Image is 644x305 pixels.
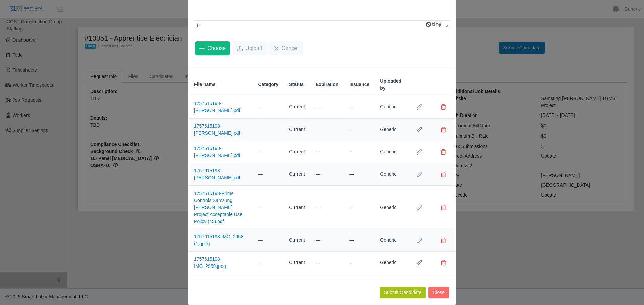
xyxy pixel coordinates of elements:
td: Generic [375,96,407,119]
button: Delete file [437,100,450,114]
button: Submit Candidate [380,287,426,298]
td: Generic [375,119,407,141]
span: Cancel [282,44,299,52]
button: Choose [195,41,230,55]
td: — [344,141,375,163]
button: Row Edit [413,201,426,214]
button: Cancel [269,41,303,55]
td: — [344,96,375,119]
button: Delete file [437,168,450,181]
td: — [344,119,375,141]
td: Current [284,96,310,119]
a: 1757615198-[PERSON_NAME].pdf [194,168,240,180]
button: Row Edit [413,100,426,114]
button: Delete file [437,123,450,136]
a: Powered by Tiny [426,22,443,27]
td: Generic [375,252,407,274]
button: Row Edit [413,234,426,247]
a: 1757615198-IMG_2959.jpeg [194,256,226,269]
td: Current [284,141,310,163]
td: — [253,119,284,141]
button: Row Edit [413,145,426,159]
span: Uploaded by [380,78,402,92]
button: Row Edit [413,168,426,181]
td: Generic [375,163,407,186]
span: File name [194,81,216,88]
a: 1757615198-[PERSON_NAME].pdf [194,146,240,158]
td: — [253,229,284,252]
td: Current [284,163,310,186]
a: 1757615198-[PERSON_NAME].pdf [194,101,240,113]
td: — [344,186,375,229]
div: p [197,22,200,27]
button: Row Edit [413,256,426,270]
span: Category [258,81,279,88]
td: Generic [375,229,407,252]
td: — [253,163,284,186]
td: — [253,141,284,163]
td: — [344,229,375,252]
td: — [310,119,344,141]
div: Press the Up and Down arrow keys to resize the editor. [443,21,450,29]
td: — [310,141,344,163]
td: Current [284,119,310,141]
td: Current [284,186,310,229]
td: — [344,252,375,274]
td: — [253,252,284,274]
button: Delete file [437,145,450,159]
td: — [253,96,284,119]
a: 1757615198-[PERSON_NAME].pdf [194,123,240,136]
span: Upload [245,44,262,52]
span: Choose [207,44,226,52]
button: Delete file [437,201,450,214]
td: — [310,96,344,119]
button: Close [428,287,449,298]
td: Generic [375,141,407,163]
td: Current [284,252,310,274]
button: Delete file [437,234,450,247]
span: Expiration [316,81,338,88]
td: — [344,163,375,186]
a: 1757615198-IMG_2958 (1).jpeg [194,234,244,246]
a: 1757615198-Prime Controls Samsung [PERSON_NAME] Project Acceptable Use Policy (45).pdf [194,190,243,224]
span: Issuance [349,81,369,88]
button: Delete file [437,256,450,270]
span: Status [289,81,304,88]
button: Row Edit [413,123,426,136]
td: Current [284,229,310,252]
td: Generic [375,186,407,229]
body: Rich Text Area. Press ALT-0 for help. [5,5,250,13]
td: — [253,186,284,229]
td: — [310,252,344,274]
td: — [310,186,344,229]
td: — [310,163,344,186]
td: — [310,229,344,252]
button: Upload [233,41,267,55]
